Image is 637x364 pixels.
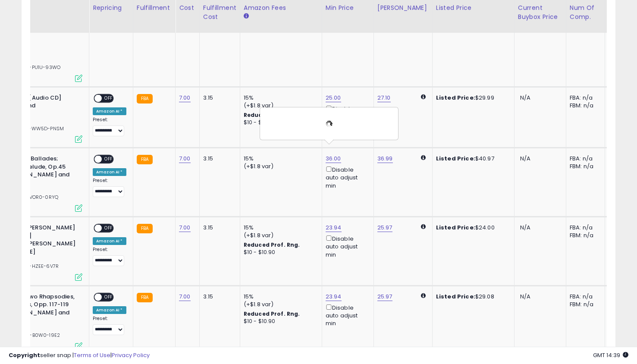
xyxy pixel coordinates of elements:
small: Amazon Fees. [244,13,249,20]
div: Disable auto adjust min [326,104,367,129]
strong: Copyright [9,351,40,359]
div: Preset: [93,178,126,197]
a: 25.97 [377,292,392,301]
a: Privacy Policy [112,351,150,359]
small: FBA [137,224,153,233]
div: $24.00 [436,224,508,232]
b: Listed Price: [436,154,475,163]
div: Disable auto adjust min [326,303,367,328]
span: N/A [520,292,530,301]
div: (+$1.8 var) [244,102,315,110]
div: $10 - $10.90 [244,119,315,126]
div: 3.15 [203,224,233,232]
a: 7.00 [179,94,191,102]
a: 23.94 [326,292,342,301]
div: Cost [179,3,196,13]
div: Amazon AI * [93,306,126,314]
div: FBM: n/a [570,163,598,170]
div: Listed Price [436,3,511,13]
span: N/A [520,223,530,232]
div: FBA: n/a [570,293,598,301]
div: seller snap | | [9,351,150,360]
div: Repricing [93,3,129,13]
span: OFF [102,294,116,301]
div: Disable auto adjust min [326,234,367,259]
a: 23.94 [326,223,342,232]
span: | SKU: PO-VOR0-0RYQ [2,194,58,201]
span: N/A [520,94,530,102]
div: 15% [244,155,315,163]
div: Fulfillment [137,3,172,13]
span: N/A [520,154,530,163]
span: | SKU: 2A-HZEE-6V7R [4,263,59,270]
b: Reduced Prof. Rng. [244,310,300,317]
div: Preset: [93,316,126,335]
div: $40.97 [436,155,508,163]
div: Amazon Fees [244,3,318,13]
div: FBA: n/a [570,224,598,232]
b: Reduced Prof. Rng. [244,241,300,248]
a: 7.00 [179,292,191,301]
div: 15% [244,94,315,102]
span: OFF [102,94,116,102]
div: $10 - $10.90 [244,249,315,256]
span: OFF [102,156,116,163]
div: 3.15 [203,155,233,163]
div: Amazon AI * [93,107,126,115]
div: [PERSON_NAME] [377,3,429,13]
b: Reduced Prof. Rng. [244,111,300,119]
div: FBA: n/a [570,155,598,163]
b: Listed Price: [436,223,475,232]
div: Amazon AI * [93,168,126,176]
small: FBA [137,293,153,302]
div: Num of Comp. [570,3,601,22]
div: Preset: [93,247,126,266]
div: FBA: n/a [570,94,598,102]
div: 3.15 [203,94,233,102]
div: Fulfillment Cost [203,3,236,22]
div: FBM: n/a [570,301,598,308]
a: 7.00 [179,154,191,163]
div: (+$1.8 var) [244,232,315,239]
div: Preset: [93,117,126,136]
div: 15% [244,224,315,232]
div: 3.15 [203,293,233,301]
div: Min Price [326,3,370,13]
a: 25.97 [377,223,392,232]
span: | SKU: PT-PU1U-93WO [6,64,60,71]
div: Disable auto adjust min [326,165,367,190]
span: OFF [102,225,116,232]
a: 7.00 [179,223,191,232]
b: Listed Price: [436,292,475,301]
div: FBM: n/a [570,232,598,239]
span: 2025-09-16 14:39 GMT [593,351,628,359]
div: 15% [244,293,315,301]
div: Current Buybox Price [518,3,562,22]
div: (+$1.8 var) [244,301,315,308]
a: 36.00 [326,154,341,163]
a: 27.10 [377,94,391,102]
div: $29.99 [436,94,508,102]
b: Listed Price: [436,94,475,102]
small: FBA [137,155,153,164]
small: FBA [137,94,153,104]
i: Calculated using Dynamic Max Price. [421,94,426,100]
a: Terms of Use [74,351,110,359]
a: 36.99 [377,154,393,163]
div: $10 - $10.90 [244,318,315,325]
div: FBM: n/a [570,102,598,110]
span: | SKU: OM-B0W0-19E2 [3,332,60,339]
a: 25.00 [326,94,341,102]
div: $29.08 [436,293,508,301]
span: | SKU: EQ-WW5D-PNSM [4,125,64,132]
div: (+$1.8 var) [244,163,315,170]
div: Amazon AI * [93,237,126,245]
